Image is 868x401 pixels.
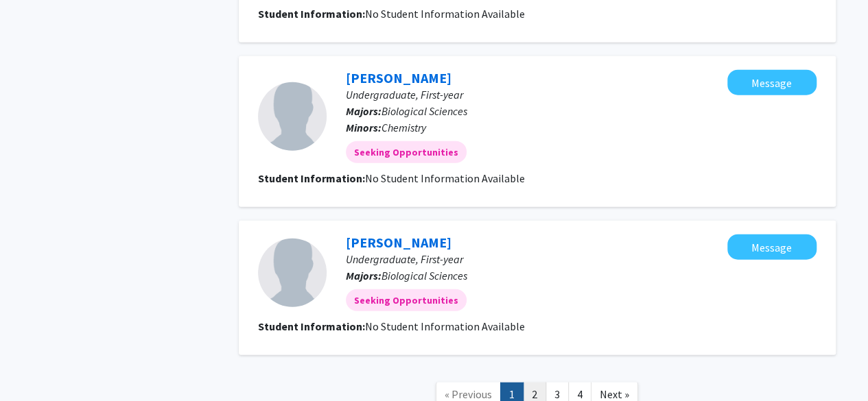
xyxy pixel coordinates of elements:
button: Message Dario Robison [727,234,817,260]
span: Chemistry [382,121,426,134]
b: Minors: [346,121,382,134]
span: Biological Sciences [382,104,467,118]
span: Next » [600,387,629,401]
b: Student Information: [258,171,365,185]
span: Biological Sciences [382,269,467,282]
span: Undergraduate, First-year [346,88,463,101]
span: « Previous [445,387,492,401]
iframe: Chat [10,339,58,391]
mat-chip: Seeking Opportunities [346,141,467,163]
a: [PERSON_NAME] [346,234,451,251]
b: Majors: [346,104,382,118]
a: [PERSON_NAME] [346,69,451,86]
span: No Student Information Available [365,7,525,21]
b: Student Information: [258,7,365,21]
span: Undergraduate, First-year [346,252,463,266]
span: No Student Information Available [365,319,525,333]
b: Majors: [346,269,382,282]
span: No Student Information Available [365,171,525,185]
mat-chip: Seeking Opportunities [346,289,467,311]
b: Student Information: [258,319,365,333]
button: Message Jacob Cozis [727,70,817,95]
